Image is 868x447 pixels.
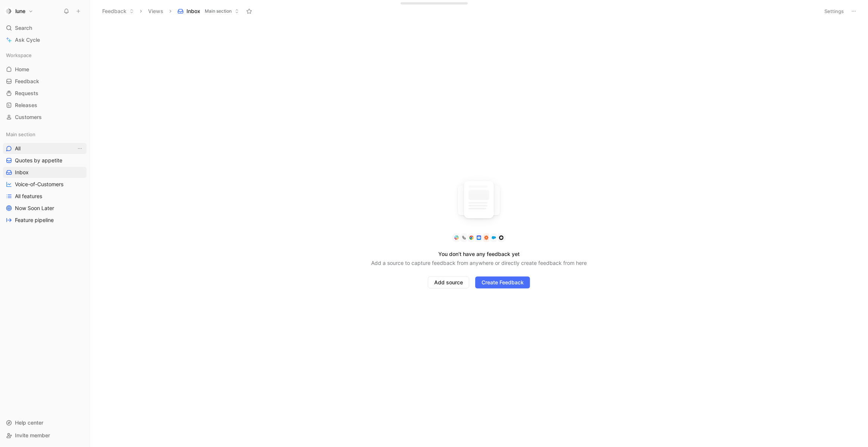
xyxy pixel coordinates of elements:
h1: lune [15,8,25,15]
span: Workspace [6,51,32,59]
span: Create Feedback [482,278,524,287]
span: Requests [15,90,38,97]
button: InboxMain section [174,6,242,17]
span: Home [15,66,29,73]
div: You don’t have any feedback yet [438,250,520,259]
button: Feedback [99,6,137,17]
span: Main section [6,131,35,138]
div: Invite member [3,430,87,441]
span: Inbox [15,169,29,176]
a: Now Soon Later [3,203,87,214]
div: Add a source to capture feedback from anywhere or directly create feedback from here [371,259,587,268]
span: Invite member [15,432,50,438]
span: Quotes by appetite [15,157,62,164]
span: All [15,145,21,152]
button: lunelune [3,6,35,16]
div: Main sectionAllView actionsQuotes by appetiteInboxVoice-of-CustomersAll featuresNow Soon LaterFea... [3,129,87,226]
div: Workspace [3,50,87,61]
img: lune [5,7,12,15]
span: Voice-of-Customers [15,181,63,188]
a: Customers [3,112,87,123]
span: All features [15,193,42,200]
button: Settings [821,6,847,16]
span: Customers [15,113,42,121]
button: Create Feedback [475,276,530,288]
a: AllView actions [3,143,87,154]
span: Feedback [15,78,39,85]
div: Search [3,22,87,34]
span: Help center [15,419,43,426]
span: Add source [434,278,463,287]
a: Releases [3,100,87,111]
a: Quotes by appetite [3,155,87,166]
span: Inbox [187,7,200,15]
a: Inbox [3,167,87,178]
button: View actions [76,145,84,152]
span: Main section [205,7,232,15]
button: Views [145,6,167,17]
a: Requests [3,88,87,99]
a: Feature pipeline [3,215,87,226]
span: Ask Cycle [15,35,40,44]
a: Voice-of-Customers [3,179,87,190]
a: Feedback [3,76,87,87]
a: Ask Cycle [3,34,87,46]
span: Feature pipeline [15,216,54,224]
span: Now Soon Later [15,204,54,212]
a: Home [3,64,87,75]
span: Search [15,24,32,32]
div: Main section [3,129,87,140]
button: Add source [428,276,469,288]
span: Releases [15,101,37,109]
img: union-DK3My0bZ.svg [469,185,489,209]
div: Help center [3,417,87,428]
a: All features [3,191,87,202]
